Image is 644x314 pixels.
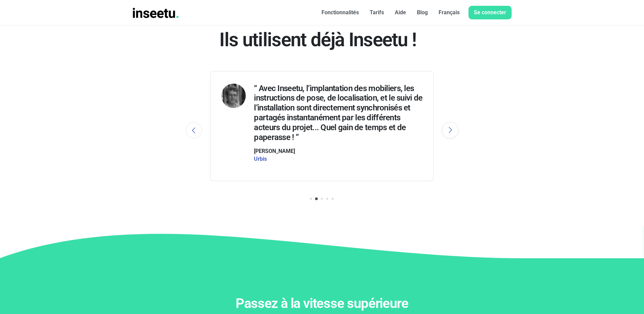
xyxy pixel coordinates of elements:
a: Urbis [254,156,267,162]
li: Page dot 2 [315,197,318,200]
h2: Ils utilisent déjà Inseetu ! [210,30,426,51]
a: Aide [389,6,411,19]
a: Tarifs [364,6,389,19]
button: Next [442,122,458,138]
font: Aide [395,9,406,16]
font: Tarifs [370,9,384,16]
h4: “ Avec Inseetu, l’implantation des mobiliers, les instructions de pose, de localisation, et le su... [254,84,422,142]
li: Page dot 5 [332,198,334,200]
button: Previous [186,122,202,138]
font: Fonctionnalités [321,9,359,16]
a: Blog [411,6,433,19]
li: Page dot 4 [326,198,328,200]
font: Se connecter [474,9,506,16]
li: Page dot 3 [321,198,323,200]
font: Blog [417,9,428,16]
img: INSEETU [133,8,179,18]
a: Se connecter [468,6,512,19]
h6: [PERSON_NAME] [254,147,422,155]
li: Page dot 1 [310,198,312,200]
a: Français [433,6,465,19]
a: Fonctionnalités [316,6,364,19]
